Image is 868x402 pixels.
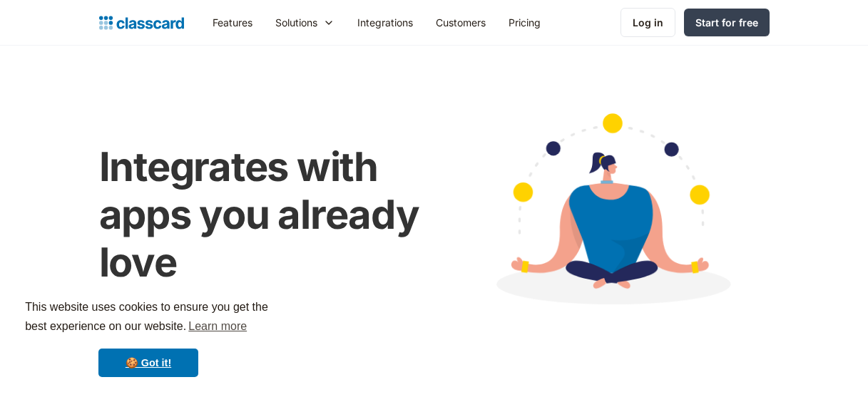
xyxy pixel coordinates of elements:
[424,6,497,38] a: Customers
[99,13,184,33] a: home
[11,285,285,391] div: cookieconsent
[98,349,198,377] a: dismiss cookie message
[275,15,317,30] div: Solutions
[186,316,249,337] a: learn more about cookies
[633,15,663,30] div: Log in
[346,6,424,38] a: Integrations
[497,6,552,38] a: Pricing
[25,299,272,337] span: This website uses cookies to ensure you get the best experience on our website.
[695,15,758,30] div: Start for free
[201,6,264,38] a: Features
[99,143,426,287] h1: Integrates with apps you already love
[684,9,770,36] a: Start for free
[621,8,675,37] a: Log in
[264,6,346,38] div: Solutions
[454,94,769,331] img: Cartoon image showing connected apps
